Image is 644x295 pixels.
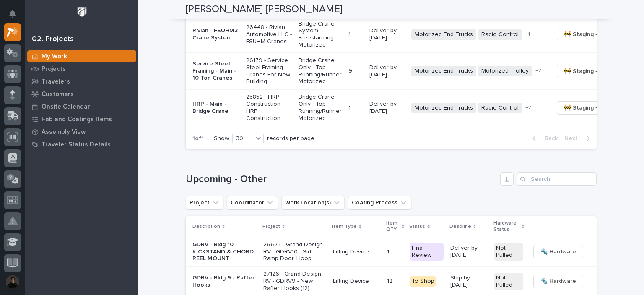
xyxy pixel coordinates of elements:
[387,276,394,285] p: 12
[227,196,278,209] button: Coordinator
[10,10,21,23] div: Notifications
[4,5,21,23] button: Notifications
[525,105,531,110] span: + 2
[192,241,257,262] p: GDRV - Bldg 10 - KICKSTAND & CHORD REEL MOUNT
[411,66,476,76] span: Motorized End Trucks
[540,276,576,286] span: 🔩 Hardware
[214,135,229,142] p: Show
[186,237,597,267] tr: GDRV - Bldg 10 - KICKSTAND & CHORD REEL MOUNT26623 - Grand Design RV - GDRV10 - Side Ramp Door, H...
[246,94,292,122] p: 25852 - HRP Construction - HRP Construction
[526,135,561,142] button: Back
[410,243,444,261] div: Final Review
[333,278,380,285] p: Lifting Device
[192,274,257,289] p: GDRV - Bldg 9 - Rafter Hooks
[332,222,357,231] p: Item Type
[478,66,532,76] span: Motorized Trolley
[557,101,606,115] button: 🚧 Staging →
[192,27,239,42] p: Rivian - FSUHM3 Crane System
[557,65,606,78] button: 🚧 Staging →
[25,125,138,138] a: Assembly View
[4,273,21,291] button: users-avatar
[348,29,352,38] p: 1
[540,135,558,142] span: Back
[25,138,138,151] a: Traveler Status Details
[557,28,606,41] button: 🚧 Staging →
[478,29,522,40] span: Radio Control
[540,247,576,257] span: 🔩 Hardware
[25,63,138,75] a: Projects
[42,141,111,149] p: Traveler Status Details
[348,103,352,112] p: 1
[42,128,86,136] p: Assembly View
[411,103,476,113] span: Motorized End Trucks
[411,29,476,40] span: Motorized End Trucks
[25,50,138,63] a: My Work
[348,196,411,209] button: Coating Process
[246,24,292,45] p: 26448 - Rivian Automotive LLC - FSUHM Cranes
[246,57,292,85] p: 26179 - Service Steel Framing - Cranes For New Building
[192,101,239,115] p: HRP - Main - Bridge Crane
[564,66,599,76] span: 🚧 Staging →
[369,27,405,42] p: Deliver by [DATE]
[186,128,210,149] p: 1 of 1
[386,219,400,234] p: Item QTY
[517,172,597,186] input: Search
[267,135,314,142] p: records per page
[262,222,280,231] p: Project
[387,247,391,256] p: 1
[263,271,326,292] p: 27126 - Grand Design RV - GDRV9 - New Rafter Hooks (12)
[42,53,67,60] p: My Work
[535,68,541,73] span: + 2
[450,274,488,289] p: Ship by [DATE]
[192,222,220,231] p: Description
[42,91,74,98] p: Customers
[42,78,70,86] p: Travelers
[74,4,90,20] img: Workspace Logo
[42,65,66,73] p: Projects
[299,57,342,85] p: Bridge Crane Only - Top Running/Runner Motorized
[299,21,342,49] p: Bridge Crane System - Freestanding Motorized
[494,243,523,261] div: Not Pulled
[369,64,405,78] p: Deliver by [DATE]
[299,94,342,122] p: Bridge Crane Only - Top Running/Runner Motorized
[564,29,599,39] span: 🚧 Staging →
[42,116,112,123] p: Fab and Coatings Items
[186,3,343,16] h2: [PERSON_NAME] [PERSON_NAME]
[281,196,345,209] button: Work Location(s)
[42,103,90,111] p: Onsite Calendar
[494,273,523,290] div: Not Pulled
[25,88,138,100] a: Customers
[409,222,425,231] p: Status
[186,196,223,209] button: Project
[348,66,354,75] p: 9
[449,222,471,231] p: Deadline
[263,241,326,262] p: 26623 - Grand Design RV - GDRV10 - Side Ramp Door, Hoop
[192,60,239,81] p: Service Steel Framing - Main - 10 Ton Cranes
[25,75,138,88] a: Travelers
[564,135,583,142] span: Next
[450,245,488,259] p: Deliver by [DATE]
[25,113,138,125] a: Fab and Coatings Items
[493,219,519,234] p: Hardware Status
[525,32,530,37] span: + 1
[478,103,522,113] span: Radio Control
[410,276,436,287] div: To Shop
[564,103,599,113] span: 🚧 Staging →
[561,135,597,142] button: Next
[369,101,405,115] p: Deliver by [DATE]
[25,100,138,113] a: Onsite Calendar
[186,173,497,185] h1: Upcoming - Other
[32,35,74,44] div: 02. Projects
[533,275,583,288] button: 🔩 Hardware
[533,245,583,258] button: 🔩 Hardware
[233,134,253,143] div: 30
[333,248,380,256] p: Lifting Device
